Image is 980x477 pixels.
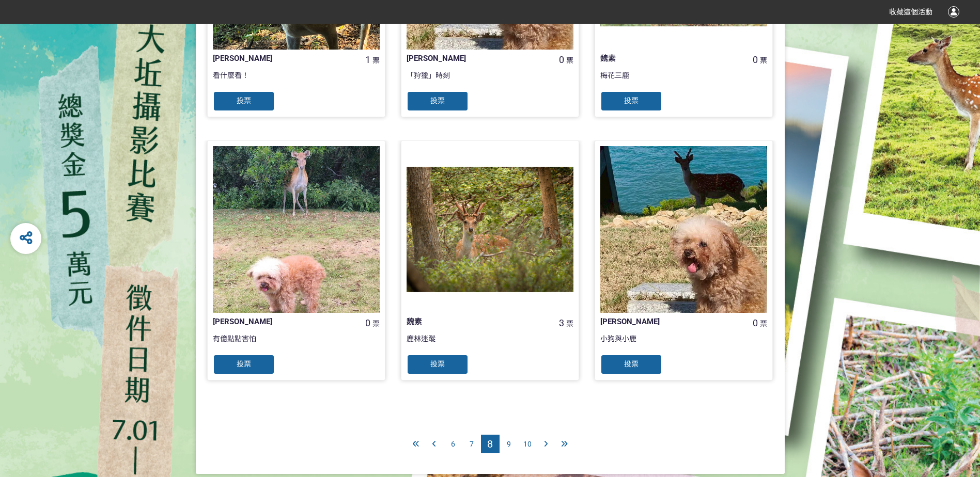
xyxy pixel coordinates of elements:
[624,97,639,105] span: 投票
[365,317,370,328] span: 0
[372,56,380,65] span: 票
[753,317,758,328] span: 0
[470,440,474,448] span: 7
[213,316,346,328] div: [PERSON_NAME]
[566,56,573,65] span: 票
[595,140,773,380] a: [PERSON_NAME]0票小狗與小鹿投票
[600,70,767,91] div: 梅花三鹿
[407,316,540,328] div: 魏素
[365,54,370,65] span: 1
[451,440,455,448] span: 6
[566,320,573,328] span: 票
[889,8,932,16] span: 收藏這個活動
[207,140,385,380] a: [PERSON_NAME]0票有億點點害怕投票
[559,54,564,65] span: 0
[213,70,380,91] div: 看什麼看！
[213,333,380,354] div: 有億點點害怕
[760,320,767,328] span: 票
[407,70,573,91] div: 「狩獵」時刻
[430,360,445,368] span: 投票
[753,54,758,65] span: 0
[559,317,564,328] span: 3
[760,56,767,65] span: 票
[213,53,346,65] div: [PERSON_NAME]
[401,140,579,380] a: 魏素3票鹿林迷蹤投票
[372,320,380,328] span: 票
[487,438,493,450] span: 8
[600,53,734,65] div: 魏素
[407,53,540,65] div: [PERSON_NAME]
[523,440,532,448] span: 10
[407,333,573,354] div: 鹿林迷蹤
[237,97,251,105] span: 投票
[507,440,511,448] span: 9
[600,333,767,354] div: 小狗與小鹿
[237,360,251,368] span: 投票
[430,97,445,105] span: 投票
[600,316,734,328] div: [PERSON_NAME]
[624,360,639,368] span: 投票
